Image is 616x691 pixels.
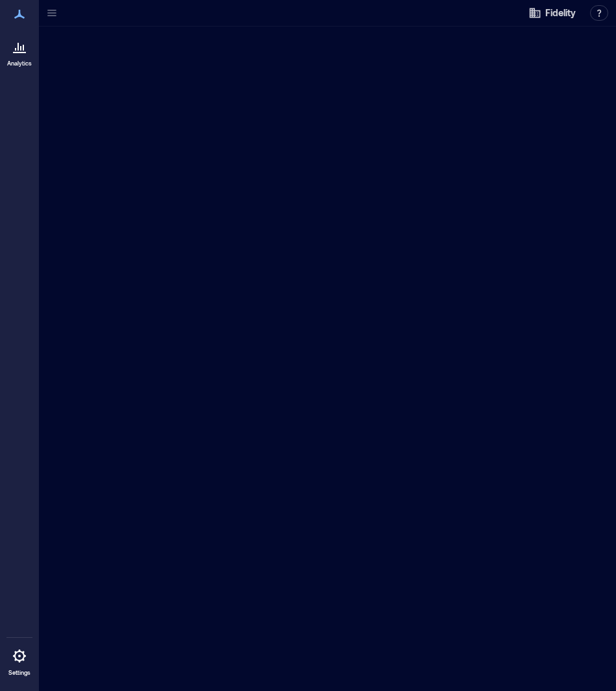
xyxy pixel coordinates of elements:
a: Analytics [3,31,36,71]
span: Fidelity [545,6,576,19]
button: Fidelity [525,3,580,23]
p: Analytics [7,60,32,67]
p: Settings [8,669,30,677]
a: Settings [4,640,35,681]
